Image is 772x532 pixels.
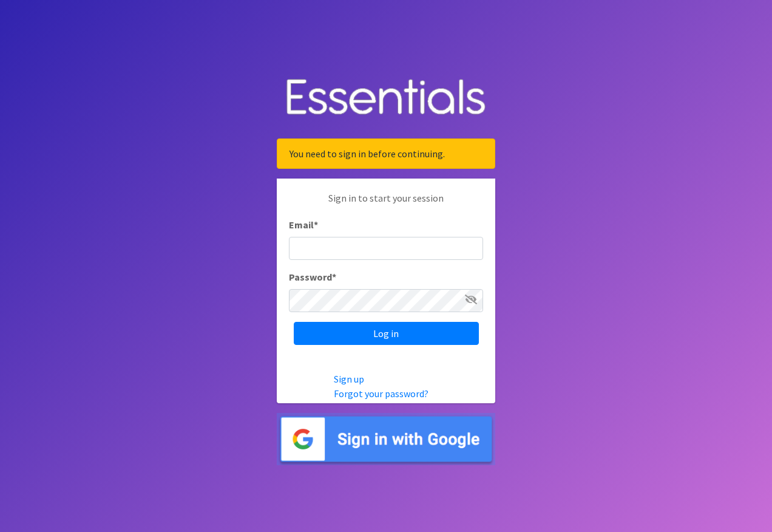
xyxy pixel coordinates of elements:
[277,413,495,466] img: Sign in with Google
[289,217,318,232] label: Email
[289,270,336,284] label: Password
[294,322,479,345] input: Log in
[277,67,495,129] img: Human Essentials
[334,373,364,385] a: Sign up
[334,387,428,400] a: Forgot your password?
[332,271,336,283] abbr: required
[314,219,318,231] abbr: required
[277,138,495,169] div: You need to sign in before continuing.
[289,191,483,217] p: Sign in to start your session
